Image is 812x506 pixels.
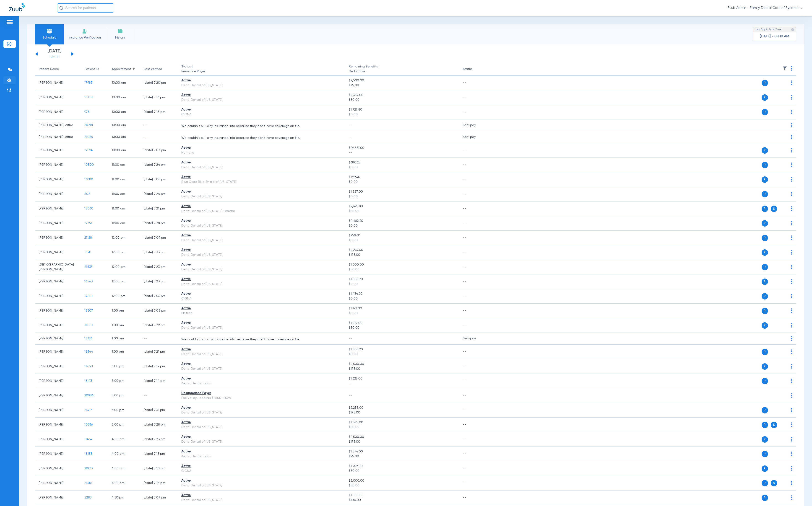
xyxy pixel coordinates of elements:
[84,365,93,368] span: 17650
[349,321,455,325] span: $1,272.00
[84,67,104,72] div: Patient ID
[181,321,341,325] div: Active
[35,274,81,289] td: [PERSON_NAME]
[349,311,455,316] span: $0.00
[117,28,123,34] img: History
[108,201,140,216] td: 11:00 AM
[791,135,792,139] img: group-dot-blue.svg
[791,123,792,127] img: group-dot-blue.svg
[791,265,792,269] img: group-dot-blue.svg
[349,420,455,425] span: $1,845.00
[459,345,490,359] td: --
[140,201,178,216] td: [DATE] 7:21 PM
[140,245,178,260] td: [DATE] 7:33 PM
[349,352,455,357] span: $0.00
[791,163,792,167] img: group-dot-blue.svg
[349,107,455,112] span: $1,727.80
[140,345,178,359] td: [DATE] 7:21 PM
[349,165,455,170] span: $0.00
[791,323,792,328] img: group-dot-blue.svg
[791,294,792,298] img: group-dot-blue.svg
[35,333,81,345] td: [PERSON_NAME]
[67,35,102,40] span: Insurance Verification
[41,49,68,59] li: [DATE]
[84,423,93,426] span: 10336
[181,396,341,400] div: Fox Valley Laborers $2500 *2024
[762,249,768,256] span: P
[35,172,81,187] td: [PERSON_NAME]
[181,194,341,199] div: Delta Dental of [US_STATE]
[108,260,140,274] td: 12:00 PM
[140,105,178,119] td: [DATE] 7:18 PM
[140,333,178,345] td: --
[459,333,490,345] td: Self-pay
[35,245,81,260] td: [PERSON_NAME]
[84,251,91,254] span: 5120
[791,481,792,485] img: group-dot-blue.svg
[791,308,792,313] img: group-dot-blue.svg
[108,274,140,289] td: 12:00 PM
[762,220,768,227] span: P
[35,187,81,201] td: [PERSON_NAME]
[35,119,81,131] td: [PERSON_NAME]-ortho
[791,336,792,341] img: group-dot-blue.svg
[108,333,140,345] td: 1:00 PM
[140,76,178,90] td: [DATE] 7:20 PM
[181,306,341,311] div: Active
[791,466,792,471] img: group-dot-blue.svg
[459,245,490,260] td: --
[35,231,81,245] td: [PERSON_NAME]
[140,274,178,289] td: [DATE] 7:23 PM
[84,67,99,72] div: Patient ID
[762,279,768,285] span: P
[459,374,490,388] td: --
[181,410,341,415] div: Delta Dental of [US_STATE]
[84,163,94,166] span: 10500
[108,304,140,318] td: 1:00 PM
[144,67,162,72] div: Last Verified
[349,69,455,74] span: Deductible
[181,189,341,194] div: Active
[181,180,341,184] div: Blue Cross Blue Shield of [US_STATE]
[108,131,140,143] td: 10:00 AM
[459,187,490,201] td: --
[349,98,455,102] span: $50.00
[349,146,455,150] span: $29,861.00
[9,3,25,11] img: Zuub Logo
[181,292,341,296] div: Active
[181,150,341,155] div: Humana
[791,279,792,284] img: group-dot-blue.svg
[349,306,455,311] span: $1,122.00
[181,175,341,180] div: Active
[459,318,490,333] td: --
[35,260,81,274] td: [DEMOGRAPHIC_DATA][PERSON_NAME]
[140,119,178,131] td: --
[108,374,140,388] td: 3:00 PM
[140,289,178,304] td: [DATE] 7:56 PM
[791,66,792,71] img: group-dot-blue.svg
[349,292,455,296] span: $1,434.90
[791,95,792,100] img: group-dot-blue.svg
[108,388,140,403] td: 3:00 PM
[181,262,341,267] div: Active
[35,418,81,432] td: [PERSON_NAME]
[349,405,455,410] span: $2,255.00
[762,162,768,168] span: P
[181,253,341,257] div: Delta Dental of [US_STATE]
[181,83,341,88] div: Delta Dental of [US_STATE]
[140,216,178,231] td: [DATE] 7:28 PM
[783,66,787,71] img: filter.svg
[108,158,140,172] td: 11:00 AM
[349,233,455,238] span: $259.60
[108,105,140,119] td: 10:00 AM
[181,112,341,117] div: CIGNA
[181,78,341,83] div: Active
[791,192,792,196] img: group-dot-blue.svg
[109,35,131,40] span: History
[760,34,789,39] span: [DATE] - 08:19 AM
[762,94,768,101] span: P
[181,311,341,316] div: MetLife
[762,191,768,197] span: P
[349,135,352,139] span: --
[459,274,490,289] td: --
